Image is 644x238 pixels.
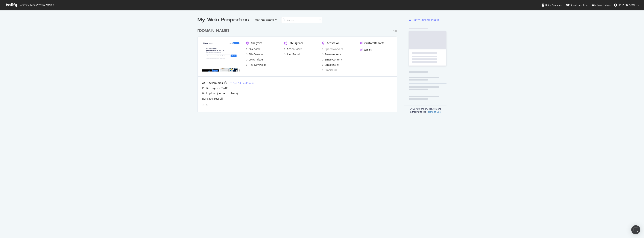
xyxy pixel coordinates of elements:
[198,16,249,24] div: My Web Properties
[198,24,400,112] div: grid
[221,87,228,90] a: [DATE]
[542,3,562,7] div: Botify Academy
[322,68,337,72] a: SmartLink
[325,52,341,56] div: PageWorkers
[252,17,278,23] button: Most recent crawl
[404,105,446,113] div: By using our Services, you are agreeing to the
[198,28,229,34] div: [DOMAIN_NAME]
[360,48,372,52] a: Assist
[198,28,230,34] a: [DOMAIN_NAME]
[409,18,439,22] a: Botify Chrome Plugin
[364,48,372,52] div: Assist
[287,52,300,56] div: AlertPanel
[246,58,264,61] a: LogAnalyzer
[360,41,384,45] a: CustomReports
[255,19,274,21] div: Most recent crawl
[325,58,342,61] div: SmartContent
[413,18,439,22] div: Botify Chrome Plugin
[631,225,640,234] div: Open Intercom Messenger
[246,47,260,51] a: Overview
[364,41,384,45] div: CustomReports
[246,52,263,56] a: SiteCrawler
[566,3,588,7] div: Knowledge Base
[611,2,642,8] button: [PERSON_NAME]
[202,86,218,90] a: Profile pages
[322,52,341,56] a: PageWorkers
[592,3,611,7] div: Organizations
[284,52,300,56] a: AlertPanel
[249,63,266,67] div: RealKeywords
[289,41,303,45] div: Intelligence
[20,4,54,7] span: Welcome back, [PERSON_NAME] !
[327,41,340,45] div: Activation
[251,41,262,45] div: Analytics
[201,102,206,108] div: angle-left
[427,110,441,113] a: Terms of Use
[619,3,636,7] span: Wayne Burden
[393,29,397,33] div: Pro
[249,52,263,56] div: SiteCrawler
[206,103,208,107] div: angle-right
[246,63,266,67] a: RealKeywords
[325,63,339,67] div: SmartIndex
[202,97,223,101] a: Bark 301 Test all
[249,47,260,51] div: Overview
[202,41,240,72] img: www.bark.com
[284,47,302,51] a: ActionBoard
[322,58,342,61] a: SmartContent
[202,92,238,95] a: Bulkupload (content - check)
[230,81,253,84] a: New Ad-Hoc Project
[322,47,343,51] a: SpeedWorkers
[233,81,253,84] div: New Ad-Hoc Project
[249,58,264,61] div: LogAnalyzer
[202,81,223,85] div: Ad-Hoc Projects
[322,63,339,67] a: SmartIndex
[287,47,302,51] div: ActionBoard
[281,17,322,23] input: Search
